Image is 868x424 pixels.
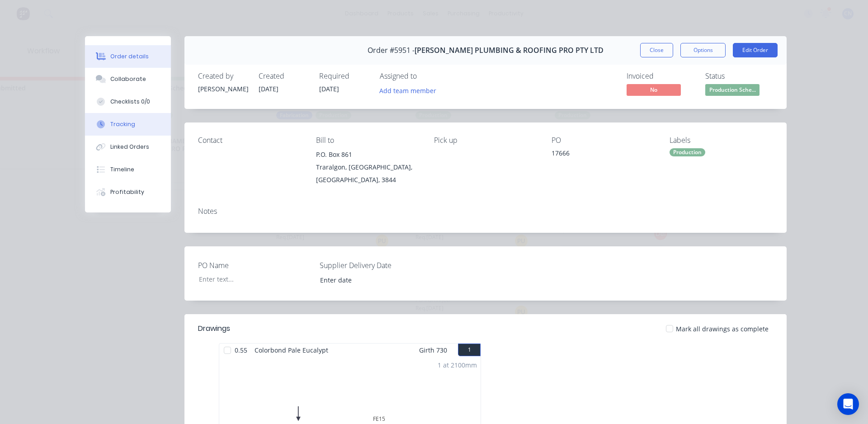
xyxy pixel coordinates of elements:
[110,165,134,174] div: Timeline
[316,161,420,186] div: Traralgon, [GEOGRAPHIC_DATA], [GEOGRAPHIC_DATA], 3844
[316,148,420,186] div: P.O. Box 861Traralgon, [GEOGRAPHIC_DATA], [GEOGRAPHIC_DATA], 3844
[670,148,705,156] div: Production
[85,68,171,90] button: Collaborate
[198,72,248,80] div: Created by
[640,43,673,57] button: Close
[110,52,149,61] div: Order details
[110,188,144,196] div: Profitability
[705,72,773,80] div: Status
[380,72,470,80] div: Assigned to
[419,344,447,357] span: Girth 730
[733,43,778,57] button: Edit Order
[198,323,230,334] div: Drawings
[627,72,694,80] div: Invoiced
[552,148,655,161] div: 17666
[705,84,759,98] button: Production Sche...
[85,136,171,158] button: Linked Orders
[251,344,332,357] span: Colorbond Pale Eucalypt
[259,85,278,93] span: [DATE]
[231,344,251,357] span: 0.55
[320,260,433,271] label: Supplier Delivery Date
[319,85,339,93] span: [DATE]
[415,46,604,55] span: [PERSON_NAME] PLUMBING & ROOFING PRO PTY LTD
[198,136,302,145] div: Contact
[314,273,426,287] input: Enter date
[198,260,311,271] label: PO Name
[705,84,759,95] span: Production Sche...
[552,136,655,145] div: PO
[85,113,171,136] button: Tracking
[680,43,726,57] button: Options
[676,324,769,334] span: Mark all drawings as complete
[110,98,150,106] div: Checklists 0/0
[670,136,773,145] div: Labels
[259,72,308,80] div: Created
[837,393,859,415] div: Open Intercom Messenger
[110,120,135,128] div: Tracking
[434,136,538,145] div: Pick up
[85,181,171,203] button: Profitability
[438,360,477,370] div: 1 at 2100mm
[110,143,149,151] div: Linked Orders
[198,84,248,94] div: [PERSON_NAME]
[85,45,171,68] button: Order details
[319,72,369,80] div: Required
[368,46,415,55] span: Order #5951 -
[198,207,773,216] div: Notes
[85,90,171,113] button: Checklists 0/0
[627,84,681,95] span: No
[380,84,441,96] button: Add team member
[375,84,441,96] button: Add team member
[316,136,420,145] div: Bill to
[458,344,481,356] button: 1
[316,148,420,161] div: P.O. Box 861
[110,75,146,83] div: Collaborate
[85,158,171,181] button: Timeline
